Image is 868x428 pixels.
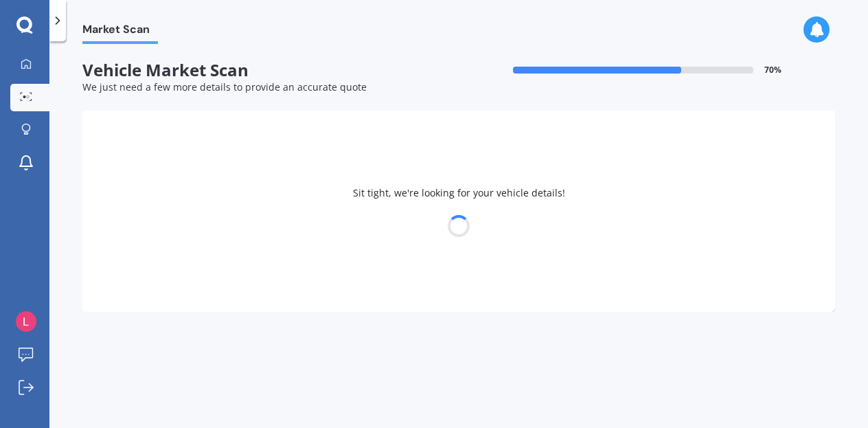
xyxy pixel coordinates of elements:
span: We just need a few more details to provide an accurate quote [82,80,367,93]
div: Sit tight, we're looking for your vehicle details! [82,111,835,312]
img: ACg8ocJhhps2ztLWvLFGLUt6QxCGBWPh1eZ0kdP7ENdADaUgL8yrUg=s96-c [16,311,36,332]
span: Vehicle Market Scan [82,60,459,80]
span: Market Scan [82,23,158,41]
span: 70 % [764,65,781,75]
